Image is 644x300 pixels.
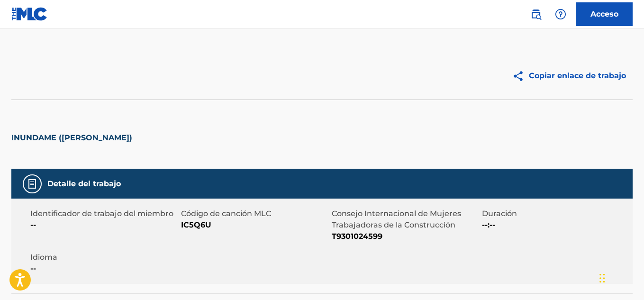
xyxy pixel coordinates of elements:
[11,7,48,21] img: Logotipo del MLC
[512,70,529,82] img: Copiar enlace de trabajo
[181,209,271,218] font: Código de canción MLC
[530,9,542,20] img: buscar
[332,209,461,229] font: Consejo Internacional de Mujeres Trabajadoras de la Construcción
[590,9,618,18] font: Acceso
[30,209,173,218] font: Identificador de trabajo del miembro
[47,179,121,188] font: Detalle del trabajo
[506,64,633,88] button: Copiar enlace de trabajo
[529,71,626,80] font: Copiar enlace de trabajo
[30,253,57,262] font: Idioma
[597,255,644,300] div: Widget de chat
[27,178,38,190] img: Detalle del trabajo
[576,2,633,26] a: Acceso
[30,264,36,273] font: --
[11,133,132,142] font: INUNDAME ([PERSON_NAME])
[482,209,517,218] font: Duración
[332,232,382,241] font: T9301024599
[482,220,495,229] font: --:--
[599,264,605,292] div: Arrastrar
[181,220,211,229] font: IC5Q6U
[597,255,644,300] iframe: Chat Widget
[30,220,36,229] font: --
[526,5,545,24] a: Búsqueda pública
[551,5,570,24] div: Ayuda
[555,9,566,20] img: ayuda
